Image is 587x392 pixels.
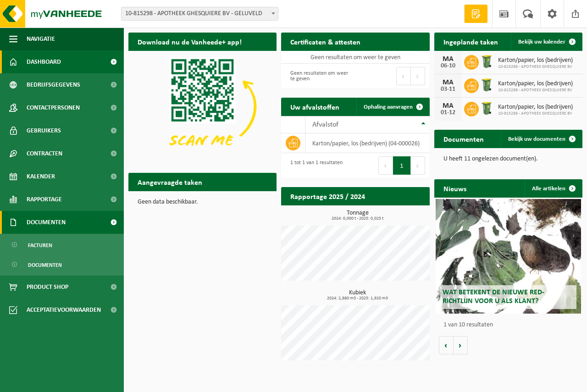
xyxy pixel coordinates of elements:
span: Contracten [27,142,62,165]
a: Ophaling aanvragen [356,98,429,116]
span: Gebruikers [27,119,61,142]
a: Bekijk uw documenten [501,130,581,148]
img: WB-0240-HPE-GN-51 [479,77,494,93]
h2: Nieuws [434,179,476,197]
a: Alle artikelen [525,179,581,198]
span: Dashboard [27,50,61,73]
span: 2024: 0,000 t - 2025: 0,025 t [286,216,429,221]
img: Download de VHEPlus App [128,51,277,162]
span: 10-815298 - APOTHEEK GHESQUIERE BV - GELUVELD [122,7,278,20]
span: 10-815298 - APOTHEEK GHESQUIERE BV [498,111,573,116]
td: karton/papier, los (bedrijven) (04-000026) [305,133,429,153]
a: Wat betekent de nieuwe RED-richtlijn voor u als klant? [436,199,581,314]
span: Karton/papier, los (bedrijven) [498,57,573,64]
span: Bedrijfsgegevens [27,73,80,96]
td: Geen resultaten om weer te geven [281,51,429,64]
span: Rapportage [27,188,62,211]
span: Documenten [27,211,66,234]
a: Bekijk uw kalender [511,33,581,51]
p: 1 van 10 resultaten [443,322,578,328]
div: 01-12 [439,110,457,116]
span: 2024: 2,880 m3 - 2025: 1,920 m3 [286,296,429,301]
span: Product Shop [27,276,68,298]
span: Bekijk uw kalender [518,39,565,45]
span: Contactpersonen [27,96,80,119]
span: 10-815298 - APOTHEEK GHESQUIERE BV [498,88,573,93]
h2: Download nu de Vanheede+ app! [128,33,251,50]
span: Karton/papier, los (bedrijven) [498,104,573,111]
h3: Kubiek [286,290,429,301]
div: Geen resultaten om weer te geven [286,66,351,86]
a: Facturen [2,236,122,254]
div: MA [439,79,457,86]
span: Documenten [28,256,62,274]
h2: Ingeplande taken [434,33,507,50]
div: 06-10 [439,63,457,69]
h2: Uw afvalstoffen [281,98,349,116]
div: MA [439,102,457,110]
button: Previous [378,156,393,175]
p: Geen data beschikbaar. [138,199,267,205]
button: Next [411,67,425,85]
span: 10-815298 - APOTHEEK GHESQUIERE BV - GELUVELD [121,7,278,21]
button: Vorige [439,336,454,354]
h2: Aangevraagde taken [128,173,211,191]
button: 1 [393,156,411,175]
span: 10-815298 - APOTHEEK GHESQUIERE BV [498,64,573,70]
span: Afvalstof [312,121,338,128]
p: U heeft 11 ongelezen document(en). [443,156,573,162]
h2: Documenten [434,130,493,148]
a: Documenten [2,256,122,273]
span: Karton/papier, los (bedrijven) [498,80,573,88]
h2: Certificaten & attesten [281,33,370,50]
h2: Rapportage 2025 / 2024 [281,187,374,205]
button: Volgende [454,336,468,354]
span: Facturen [28,237,52,254]
span: Ophaling aanvragen [364,104,413,110]
div: 03-11 [439,86,457,93]
button: Next [411,156,425,175]
div: 1 tot 1 van 1 resultaten [286,155,343,176]
span: Navigatie [27,28,55,50]
span: Kalender [27,165,55,188]
a: Bekijk rapportage [361,205,429,223]
button: Previous [396,67,411,85]
span: Acceptatievoorwaarden [27,298,101,321]
div: MA [439,55,457,63]
img: WB-0240-HPE-GN-51 [479,54,494,69]
h3: Tonnage [286,210,429,221]
img: WB-0240-HPE-GN-51 [479,100,494,116]
span: Bekijk uw documenten [508,136,565,142]
span: Wat betekent de nieuwe RED-richtlijn voor u als klant? [443,289,544,305]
